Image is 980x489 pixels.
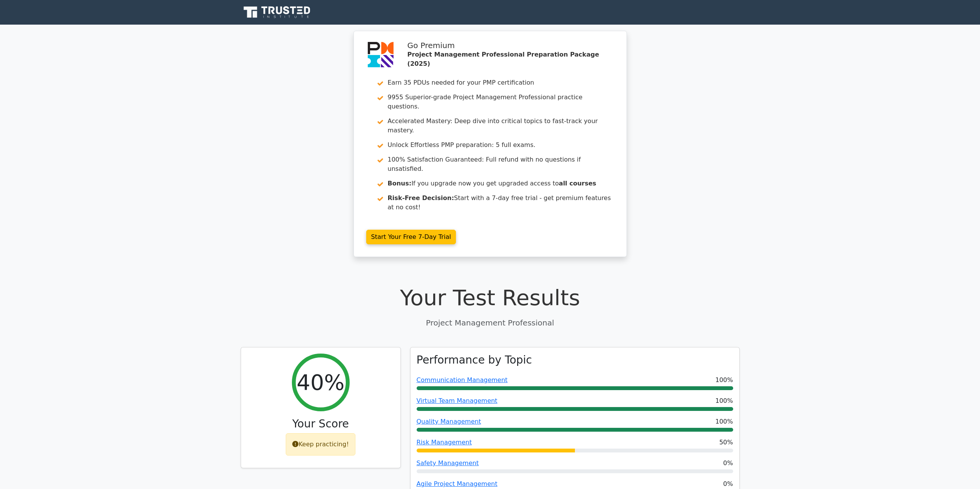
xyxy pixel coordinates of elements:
div: Keep practicing! [286,433,355,456]
a: Quality Management [417,418,481,425]
a: Virtual Team Management [417,397,498,404]
a: Start Your Free 7-Day Trial [366,230,456,244]
span: 100% [715,417,733,426]
a: Communication Management [417,376,508,384]
span: 100% [715,376,733,385]
h1: Your Test Results [241,285,740,310]
a: Agile Project Management [417,480,498,487]
h3: Performance by Topic [417,354,532,367]
h2: 40% [297,369,344,395]
a: Risk Management [417,439,472,446]
p: Project Management Professional [241,317,740,329]
span: 0% [723,459,733,468]
a: Safety Management [417,459,479,467]
span: 50% [719,438,733,447]
span: 0% [723,479,733,489]
h3: Your Score [247,417,394,431]
span: 100% [715,396,733,406]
